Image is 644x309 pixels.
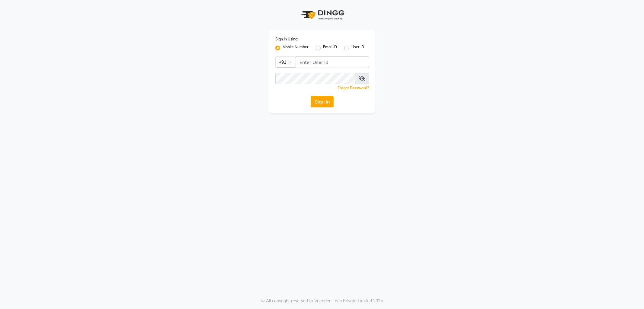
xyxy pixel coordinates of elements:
[338,86,369,90] a: Forgot Password?
[311,96,334,107] button: Sign In
[275,73,355,84] input: Username
[351,44,364,52] label: User ID
[283,44,309,52] label: Mobile Number
[323,44,337,52] label: Email ID
[275,37,298,42] label: Sign In Using:
[296,56,369,68] input: Username
[298,6,346,24] img: logo1.svg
